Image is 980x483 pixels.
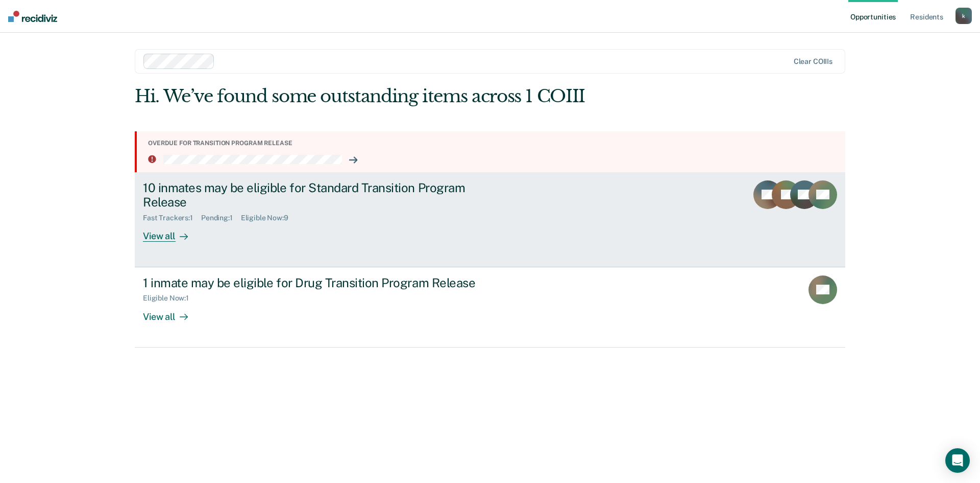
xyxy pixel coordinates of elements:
div: View all [143,303,200,323]
div: Overdue for transition program release [148,140,837,147]
div: View all [143,222,200,242]
div: Open Intercom Messenger [945,448,970,473]
div: Pending : 1 [201,214,241,222]
div: Fast Trackers : 1 [143,214,201,222]
img: Recidiviz [8,11,57,22]
div: 1 inmate may be eligible for Drug Transition Program Release [143,275,501,290]
div: Hi. We’ve found some outstanding items across 1 COIII [135,86,703,107]
div: Eligible Now : 1 [143,294,197,303]
a: 10 inmates may be eligible for Standard Transition Program ReleaseFast Trackers:1Pending:1Eligibl... [135,172,845,267]
div: Eligible Now : 9 [241,214,297,222]
div: 10 inmates may be eligible for Standard Transition Program Release [143,180,501,210]
button: k [955,8,972,24]
a: 1 inmate may be eligible for Drug Transition Program ReleaseEligible Now:1View all [135,267,845,348]
div: Clear COIIIs [794,57,832,66]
